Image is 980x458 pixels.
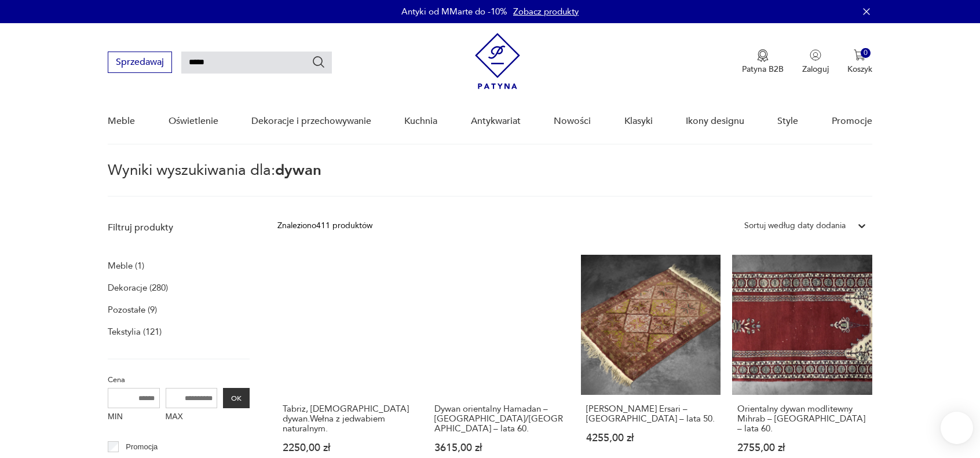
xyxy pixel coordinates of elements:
[742,49,784,75] a: Ikona medaluPatyna B2B
[108,99,135,144] a: Meble
[847,49,872,75] button: 0Koszyk
[586,433,716,443] p: 4255,00 zł
[742,49,784,75] button: Patyna B2B
[810,49,821,61] img: Ikonka użytkownika
[108,59,172,67] a: Sprzedawaj
[108,408,160,427] label: MIN
[554,99,591,144] a: Nowości
[108,280,168,296] a: Dekoracje (280)
[283,404,412,434] h3: Tabriz, [DEMOGRAPHIC_DATA] dywan.Wełna z jedwabiem naturalnym.
[686,99,744,144] a: Ikony designu
[941,412,973,444] iframe: Smartsupp widget button
[802,64,829,75] p: Zaloguj
[108,52,172,73] button: Sprzedawaj
[126,441,158,453] p: Promocja
[108,324,162,340] a: Tekstylia (121)
[742,64,784,75] p: Patyna B2B
[513,6,579,17] a: Zobacz produkty
[169,99,218,144] a: Oświetlenie
[744,219,846,232] div: Sortuj według daty dodania
[475,33,520,89] img: Patyna - sklep z meblami i dekoracjami vintage
[312,55,326,69] button: Szukaj
[223,388,250,408] button: OK
[401,6,507,17] p: Antyki od MMarte do -10%
[832,99,872,144] a: Promocje
[108,302,157,318] a: Pozostałe (9)
[802,49,829,75] button: Zaloguj
[166,408,218,427] label: MAX
[471,99,521,144] a: Antykwariat
[434,443,564,453] p: 3615,00 zł
[854,49,865,61] img: Ikona koszyka
[108,221,250,234] p: Filtruj produkty
[108,258,144,274] a: Meble (1)
[861,48,871,58] div: 0
[737,443,867,453] p: 2755,00 zł
[586,404,716,424] h3: [PERSON_NAME] Ersari – [GEOGRAPHIC_DATA] – lata 50.
[275,160,321,181] span: dywan
[847,64,872,75] p: Koszyk
[277,219,372,232] div: Znaleziono 411 produktów
[108,163,872,197] p: Wyniki wyszukiwania dla:
[251,99,371,144] a: Dekoracje i przechowywanie
[434,404,564,434] h3: Dywan orientalny Hamadan – [GEOGRAPHIC_DATA]/[GEOGRAPHIC_DATA] – lata 60.
[624,99,653,144] a: Klasyki
[108,373,250,386] p: Cena
[404,99,437,144] a: Kuchnia
[283,443,412,453] p: 2250,00 zł
[777,99,798,144] a: Style
[757,49,769,62] img: Ikona medalu
[737,404,867,434] h3: Orientalny dywan modlitewny Mihrab – [GEOGRAPHIC_DATA] – lata 60.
